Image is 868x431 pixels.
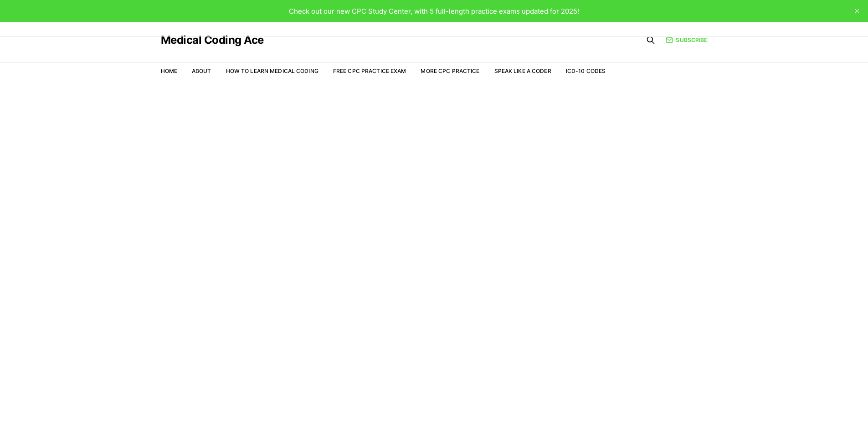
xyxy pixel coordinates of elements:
span: Check out our new CPC Study Center, with 5 full-length practice exams updated for 2025! [289,7,579,16]
a: More CPC Practice [421,68,479,74]
a: About [192,68,211,74]
a: Free CPC Practice Exam [333,68,406,74]
a: Subscribe [666,36,707,44]
iframe: portal-trigger [640,386,868,431]
a: ICD-10 Codes [566,68,606,74]
a: Medical Coding Ace [161,35,264,46]
a: Speak Like a Coder [494,68,551,74]
a: How to Learn Medical Coding [226,68,318,74]
a: Home [161,68,177,74]
button: close [850,4,864,18]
